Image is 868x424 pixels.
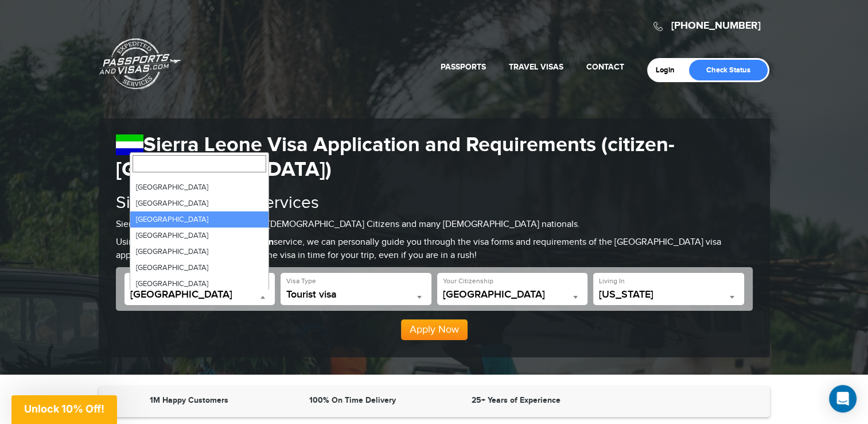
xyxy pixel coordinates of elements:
[472,395,560,405] strong: 25+ Years of Experience
[309,395,396,405] strong: 100% On Time Delivery
[116,236,753,263] p: Using our service, we can personally guide you through the visa forms and requirements of the [GE...
[443,289,582,305] span: United States
[443,289,582,300] span: United States
[599,276,625,286] label: Living In
[130,260,268,276] li: [GEOGRAPHIC_DATA]
[689,60,768,80] a: Check Status
[656,65,683,75] a: Login
[829,385,857,413] div: Open Intercom Messenger
[116,194,753,213] h2: Sierra Leone Visa Services
[150,395,228,405] strong: 1M Happy Customers
[286,289,426,305] span: Tourist visa
[671,20,761,32] a: [PHONE_NUMBER]
[133,155,266,172] input: Search
[130,211,268,228] li: [GEOGRAPHIC_DATA]
[130,228,268,244] li: [GEOGRAPHIC_DATA]
[599,289,738,305] span: California
[11,395,117,424] div: Unlock 10% Off!
[24,403,104,415] span: Unlock 10% Off!
[130,289,270,305] span: Sierra Leone
[130,289,270,300] span: Sierra Leone
[130,195,268,211] li: [GEOGRAPHIC_DATA]
[130,244,268,260] li: [GEOGRAPHIC_DATA]
[599,289,738,300] span: California
[286,276,316,286] label: Visa Type
[401,319,468,340] button: Apply Now
[116,218,753,232] p: Sierra Leone Visas are required for all [DEMOGRAPHIC_DATA] Citizens and many [DEMOGRAPHIC_DATA] n...
[286,289,426,300] span: Tourist visa
[441,62,486,72] a: Passports
[130,276,268,292] li: [GEOGRAPHIC_DATA]
[586,62,624,72] a: Contact
[443,276,493,286] label: Your Citizenship
[601,395,758,408] iframe: Customer reviews powered by Trustpilot
[130,179,268,195] li: [GEOGRAPHIC_DATA]
[116,133,753,182] h1: Sierra Leone Visa Application and Requirements (citizen-[GEOGRAPHIC_DATA])
[509,62,563,72] a: Travel Visas
[99,38,181,90] a: Passports & [DOMAIN_NAME]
